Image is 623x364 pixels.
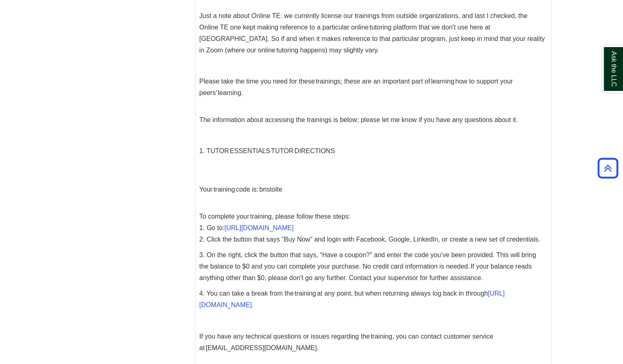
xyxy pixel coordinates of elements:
p: 1. TUTOR ESSENTIALS TUTOR DIRECTIONS [199,145,547,180]
p: Your training code is: bristolte [199,184,547,195]
p: 3. On the right, click the button that says, “Have a coupon?" and enter the code you’ve been prov... [199,249,547,284]
p: 4. You can take a break from the training at any point, but when returning always log back in thr... [199,288,547,311]
p: If you have any technical questions or issues regarding the training, you can contact customer se... [199,330,547,353]
a: [URL][DOMAIN_NAME] [224,224,294,231]
p: The information about accessing the trainings is below; please let me know if you have any questi... [199,103,547,126]
a: Back to Top [595,163,621,174]
p: To complete your training, please follow these steps: 1. Go to: 2. Click the button that says “Bu... [199,199,547,245]
p: Just a note about Online TE: we currently license our trainings from outside organizations, and l... [199,10,547,56]
p: Please take the time you need for these trainings; these are an important part of learning how to... [199,76,547,99]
